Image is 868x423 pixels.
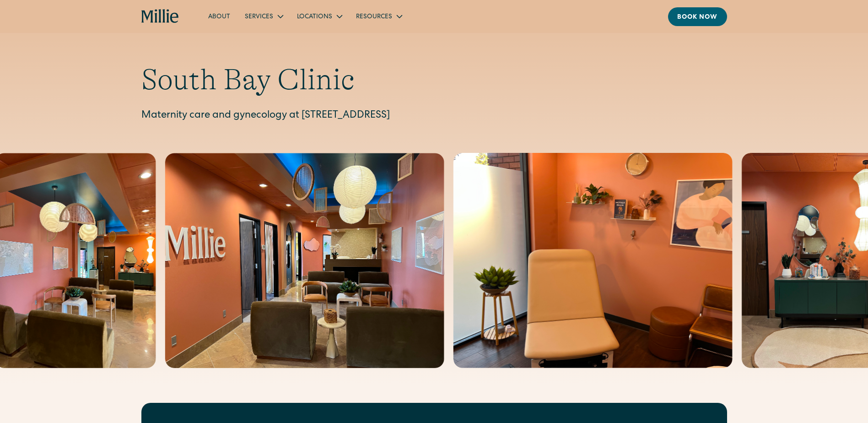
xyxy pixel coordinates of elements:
[356,12,392,22] div: Resources
[141,108,727,124] p: Maternity care and gynecology at [STREET_ADDRESS]
[245,12,273,22] div: Services
[668,7,727,26] a: Book now
[141,62,727,98] h1: South Bay Clinic
[237,9,290,24] div: Services
[290,9,349,24] div: Locations
[677,13,718,22] div: Book now
[349,9,409,24] div: Resources
[297,12,332,22] div: Locations
[141,9,179,24] a: home
[201,9,237,24] a: About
